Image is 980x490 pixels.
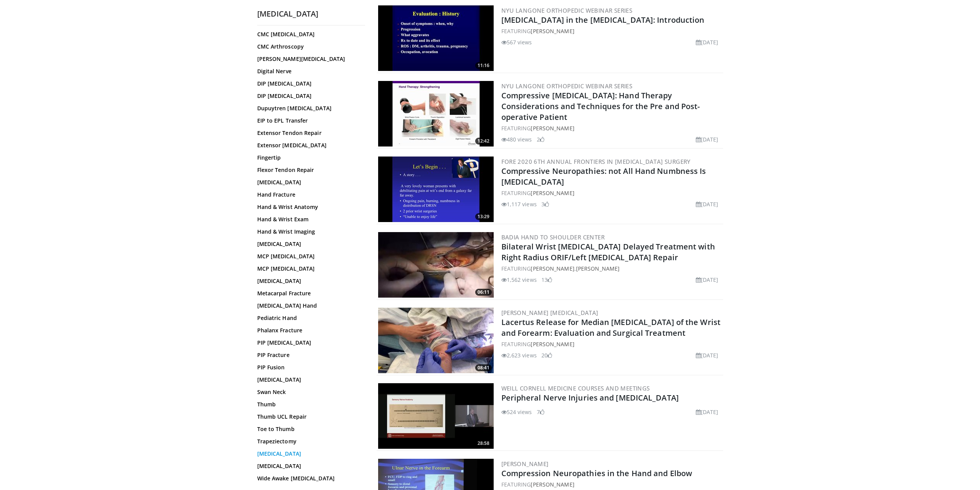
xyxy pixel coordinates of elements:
img: 6a348589-0883-416d-99f0-9b123c60d76b.300x170_q85_crop-smart_upscale.jpg [378,81,494,146]
a: [PERSON_NAME] [576,265,620,272]
a: [MEDICAL_DATA] in the [MEDICAL_DATA]: Introduction [501,15,705,25]
a: [PERSON_NAME] [531,340,574,348]
a: Extensor Tendon Repair [257,129,361,137]
a: [PERSON_NAME] [531,27,574,35]
li: 20 [541,351,552,359]
span: 12:42 [475,138,492,145]
a: [PERSON_NAME] [531,265,574,272]
a: Digital Nerve [257,67,361,75]
div: FEATURING [501,189,722,197]
a: [PERSON_NAME] [531,189,574,197]
a: [MEDICAL_DATA] [257,462,361,470]
a: Dupuytren [MEDICAL_DATA] [257,104,361,112]
a: Bilateral Wrist [MEDICAL_DATA] Delayed Treatment with Right Radius ORIF/Left [MEDICAL_DATA] Repair [501,241,715,263]
li: [DATE] [696,276,719,284]
a: Hand & Wrist Anatomy [257,203,361,211]
a: PIP [MEDICAL_DATA] [257,339,361,347]
span: 28:58 [475,440,492,447]
a: EIP to EPL Transfer [257,117,361,125]
img: 68b28f63-0914-4048-a2a9-0054e13eebc5.300x170_q85_crop-smart_upscale.jpg [378,157,494,222]
a: Thumb [257,401,361,408]
img: 6d35143f-0a60-4adb-b685-20aaa64d2592.300x170_q85_crop-smart_upscale.jpg [378,232,494,298]
li: 2 [537,135,544,143]
span: 13:29 [475,213,492,220]
a: 28:58 [378,383,494,449]
a: 06:11 [378,232,494,298]
img: db882592-04bd-4a81-872c-9c1703f0928d.300x170_q85_crop-smart_upscale.jpg [378,383,494,449]
a: Compressive Neuropathies: not All Hand Numbness Is [MEDICAL_DATA] [501,166,706,187]
a: Swan Neck [257,388,361,396]
a: Hand Fracture [257,191,361,199]
a: Hand & Wrist Imaging [257,228,361,236]
li: 13 [541,276,552,284]
a: Compressive [MEDICAL_DATA]: Hand Therapy Considerations and Techniques for the Pre and Post-opera... [501,90,700,122]
li: 2,623 views [501,351,537,359]
a: Fingertip [257,154,361,162]
a: NYU Langone Orthopedic Webinar Series [501,82,633,90]
li: [DATE] [696,408,719,416]
a: [PERSON_NAME] [531,125,574,132]
a: DIP [MEDICAL_DATA] [257,80,361,88]
a: BADIA Hand to Shoulder Center [501,233,605,241]
a: MCP [MEDICAL_DATA] [257,265,361,273]
li: 3 [541,200,549,208]
a: [MEDICAL_DATA] Hand [257,302,361,310]
a: Trapeziectomy [257,438,361,445]
a: NYU Langone Orthopedic Webinar Series [501,7,633,14]
img: 65ef6f2b-3ad6-4136-85bb-9057b1a9e6f3.300x170_q85_crop-smart_upscale.jpg [378,5,494,71]
li: [DATE] [696,135,719,143]
a: Pediatric Hand [257,314,361,322]
a: Peripheral Nerve Injuries and [MEDICAL_DATA] [501,392,679,403]
span: 11:16 [475,62,492,69]
a: Lacertus Release for Median [MEDICAL_DATA] of the Wrist and Forearm: Evaluation and Surgical Trea... [501,317,721,338]
a: FORE 2020 6th Annual Frontiers in [MEDICAL_DATA] Surgery [501,158,691,165]
li: 567 views [501,38,532,46]
a: [PERSON_NAME] [MEDICAL_DATA] [501,309,598,317]
a: Hand & Wrist Exam [257,216,361,223]
a: DIP [MEDICAL_DATA] [257,92,361,100]
a: 11:16 [378,5,494,71]
div: FEATURING [501,124,722,132]
a: 08:41 [378,308,494,373]
a: Metacarpal Fracture [257,290,361,297]
a: [PERSON_NAME] [501,460,549,468]
a: CMC Arthroscopy [257,43,361,51]
a: [PERSON_NAME][MEDICAL_DATA] [257,55,361,63]
li: [DATE] [696,351,719,359]
li: 1,562 views [501,276,537,284]
a: Wide Awake [MEDICAL_DATA] [257,475,361,482]
a: MCP [MEDICAL_DATA] [257,253,361,260]
a: [MEDICAL_DATA] [257,450,361,458]
li: 480 views [501,135,532,143]
div: FEATURING , [501,264,722,273]
a: [PERSON_NAME] [531,481,574,488]
li: 524 views [501,408,532,416]
img: 5e99df82-f779-4321-9590-56b06a33afa9.300x170_q85_crop-smart_upscale.jpg [378,308,494,373]
a: PIP Fracture [257,351,361,359]
a: [MEDICAL_DATA] [257,277,361,285]
a: Compression Neuropathies in the Hand and Elbow [501,468,692,478]
a: Flexor Tendon Repair [257,166,361,174]
a: PIP Fusion [257,364,361,371]
a: 12:42 [378,81,494,146]
div: FEATURING [501,340,722,348]
span: 08:41 [475,364,492,371]
li: [DATE] [696,200,719,208]
a: [MEDICAL_DATA] [257,240,361,248]
a: [MEDICAL_DATA] [257,178,361,186]
span: 06:11 [475,289,492,296]
div: FEATURING [501,27,722,35]
li: [DATE] [696,38,719,46]
a: Phalanx Fracture [257,327,361,334]
a: [MEDICAL_DATA] [257,376,361,384]
div: FEATURING [501,480,722,488]
a: Thumb UCL Repair [257,413,361,421]
h2: [MEDICAL_DATA] [257,9,365,19]
a: Weill Cornell Medicine Courses and Meetings [501,384,650,392]
a: Extensor [MEDICAL_DATA] [257,141,361,149]
li: 7 [537,408,544,416]
a: 13:29 [378,157,494,222]
li: 1,117 views [501,200,537,208]
a: Toe to Thumb [257,425,361,433]
a: CMC [MEDICAL_DATA] [257,30,361,38]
